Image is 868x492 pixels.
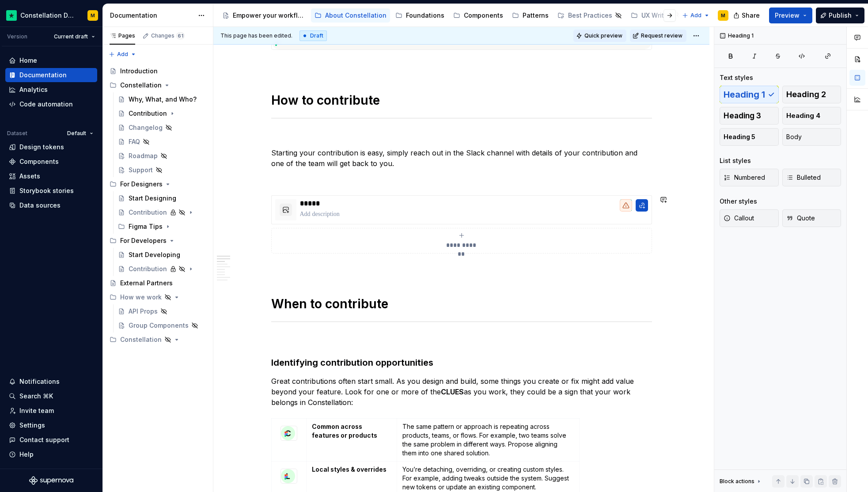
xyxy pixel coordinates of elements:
a: Invite team [5,404,97,418]
span: Heading 3 [724,111,761,120]
div: For Designers [120,180,163,189]
div: Other styles [720,197,757,206]
a: Analytics [5,83,97,97]
a: Support [114,163,209,177]
div: Block actions [720,475,762,488]
a: Contribution [114,106,209,121]
span: Bulleted [786,173,821,182]
span: Default [67,130,86,137]
button: Add [679,9,713,22]
div: Home [19,56,37,65]
div: Why, What, and Who? [129,95,197,104]
div: Settings [19,421,45,430]
div: Contact support [19,435,69,444]
div: Support [129,166,153,174]
span: Quote [786,214,815,223]
a: External Partners [106,276,209,290]
a: Code automation [5,97,97,111]
button: Preview [769,8,812,23]
button: Default [63,127,97,140]
div: For Designers [106,177,209,191]
div: Roadmap [129,151,158,160]
div: Constellation [120,81,162,90]
span: Heading 4 [786,111,820,120]
span: Callout [724,214,754,223]
img: d602db7a-5e75-4dfe-a0a4-4b8163c7bad2.png [6,10,17,21]
a: Empower your workflow. Build incredible experiences. [219,8,309,23]
button: Heading 4 [782,107,841,125]
span: 61 [176,32,185,39]
a: Roadmap [114,149,209,163]
img: 6336307d-8c90-420c-82a1-d9121f176e54.png [281,469,295,483]
div: Constellation [106,333,209,347]
div: Start Designing [129,194,176,203]
button: Quote [782,209,841,227]
button: Notifications [5,375,97,389]
a: Contribution [114,262,209,276]
span: Heading 2 [786,90,826,99]
div: Best Practices [568,11,612,20]
button: Help [5,447,97,462]
div: Components [19,157,59,166]
span: Heading 5 [724,132,755,141]
button: Add [106,48,139,61]
button: Heading 5 [720,128,779,146]
div: Documentation [110,11,193,20]
button: Quick preview [573,30,626,42]
div: Constellation [120,335,162,344]
strong: Common across features or products [312,423,377,439]
div: Page tree [106,64,209,347]
a: Data sources [5,198,97,212]
h3: Identifying contribution opportunities [271,356,652,369]
button: Numbered [720,169,779,186]
a: API Props [114,304,209,318]
span: Preview [775,11,800,20]
a: Settings [5,418,97,432]
svg: Supernova Logo [29,476,73,485]
a: Changelog [114,121,209,135]
a: Contribution [114,205,209,220]
a: Patterns [508,8,552,23]
h1: How to contribute [271,92,652,108]
a: Components [450,8,507,23]
button: Contact support [5,433,97,447]
a: Introduction [106,64,209,78]
a: UX Writing [627,8,687,23]
span: Publish [829,11,852,20]
button: Share [729,8,766,23]
div: Empower your workflow. Build incredible experiences. [233,11,306,20]
div: API Props [129,307,158,316]
div: Figma Tips [129,222,163,231]
p: You’re detaching, overriding, or creating custom styles. For example, adding tweaks outside the s... [402,465,574,492]
span: Current draft [54,33,88,40]
div: Draft [299,30,327,41]
a: Best Practices [554,8,625,23]
div: M [91,12,95,19]
div: Analytics [19,85,48,94]
div: How we work [106,290,209,304]
div: Code automation [19,100,73,109]
div: Contribution [129,109,167,118]
div: For Developers [106,234,209,248]
div: UX Writing [641,11,674,20]
div: FAQ [129,137,140,146]
a: Foundations [392,8,448,23]
div: About Constellation [325,11,387,20]
div: For Developers [120,236,167,245]
a: Assets [5,169,97,183]
a: Why, What, and Who? [114,92,209,106]
a: Components [5,155,97,169]
p: The same pattern or approach is repeating across products, teams, or flows. For example, two team... [402,422,574,458]
span: Request review [641,32,682,39]
div: List styles [720,156,751,165]
div: Constellation Design System [20,11,77,20]
div: Help [19,450,34,459]
div: Storybook stories [19,186,74,195]
div: Changelog [129,123,163,132]
p: Starting your contribution is easy, simply reach out in the Slack channel with details of your co... [271,148,652,169]
div: Components [464,11,503,20]
button: Search ⌘K [5,389,97,403]
button: Publish [816,8,864,23]
div: Notifications [19,377,60,386]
